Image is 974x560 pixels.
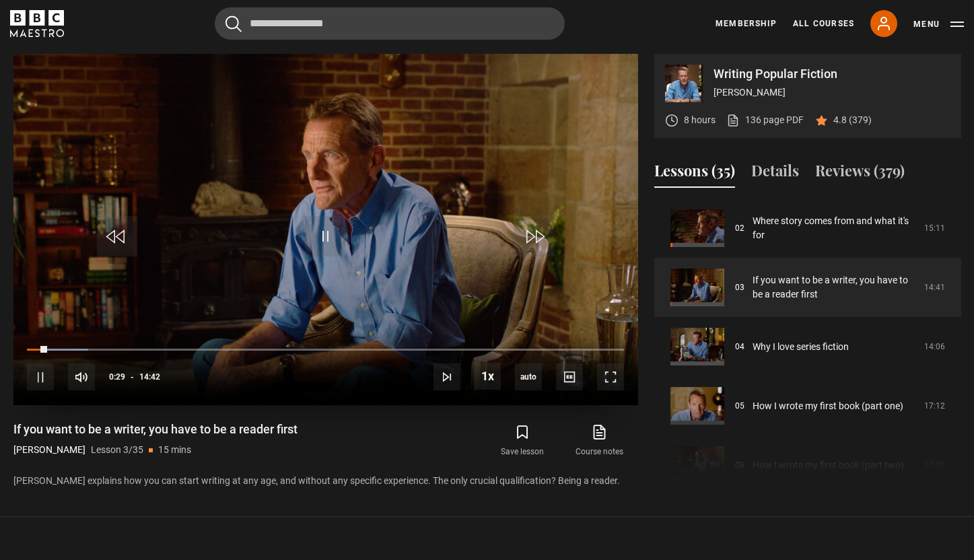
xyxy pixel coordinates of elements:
[433,363,460,390] button: Next Lesson
[225,15,242,32] button: Submit the search query
[27,363,54,390] button: Pause
[484,421,561,460] button: Save lesson
[815,160,905,188] button: Reviews (379)
[68,363,95,390] button: Mute
[27,349,623,351] div: Progress Bar
[597,363,624,390] button: Fullscreen
[515,363,542,390] div: Current quality: 720p
[751,160,799,188] button: Details
[556,363,583,390] button: Captions
[793,17,854,30] a: All Courses
[515,363,542,390] span: auto
[833,113,872,127] p: 4.8 (379)
[714,68,950,80] p: Writing Popular Fiction
[753,340,849,354] a: Why I love series fiction
[753,399,903,413] a: How I wrote my first book (part one)
[10,10,64,37] svg: BBC Maestro
[714,85,950,100] p: [PERSON_NAME]
[753,273,916,302] a: If you want to be a writer, you have to be a reader first
[158,443,191,457] p: 15 mins
[716,17,777,30] a: Membership
[726,113,804,127] a: 136 page PDF
[684,113,716,127] p: 8 hours
[753,214,916,242] a: Where story comes from and what it's for
[913,17,964,31] button: Toggle navigation
[654,160,735,188] button: Lessons (35)
[109,365,125,389] span: 0:29
[131,372,134,382] span: -
[13,443,85,457] p: [PERSON_NAME]
[139,365,160,389] span: 14:42
[215,7,565,40] input: Search
[13,54,638,405] video-js: Video Player
[13,421,298,438] h1: If you want to be a writer, you have to be a reader first
[13,474,638,488] p: [PERSON_NAME] explains how you can start writing at any age, and without any specific experience....
[474,363,501,390] button: Playback Rate
[91,443,143,457] p: Lesson 3/35
[561,421,637,460] a: Course notes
